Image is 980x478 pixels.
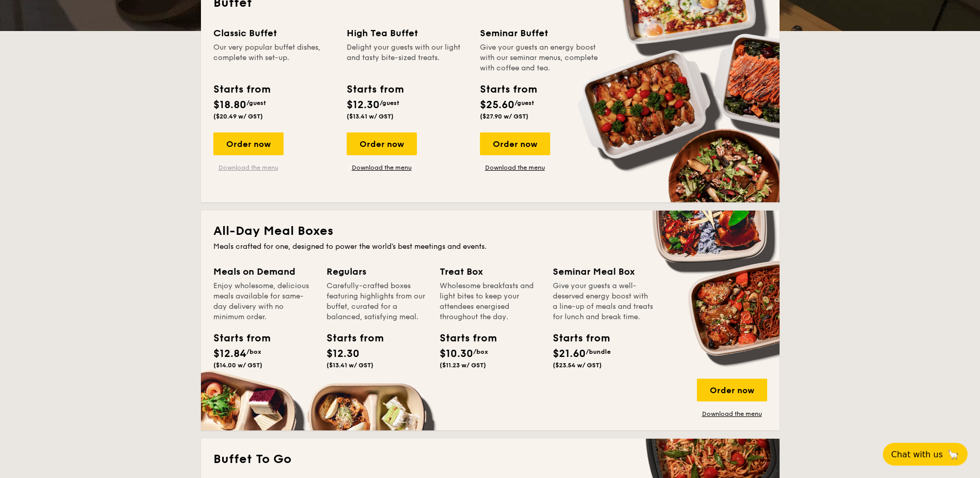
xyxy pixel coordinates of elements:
[553,331,599,346] div: Starts from
[440,281,540,322] div: Wholesome breakfasts and light bites to keep your attendees energised throughout the day.
[891,450,943,459] span: Chat with us
[213,99,246,111] span: $18.80
[480,42,601,73] div: Give your guests an energy boost with our seminar menus, complete with coffee and tea.
[213,26,334,40] div: Classic Buffet
[326,281,427,322] div: Carefully-crafted boxes featuring highlights from our buffet, curated for a balanced, satisfying ...
[213,331,260,346] div: Starts from
[347,82,403,97] div: Starts from
[440,264,540,279] div: Treat Box
[213,163,284,172] a: Download the menu
[553,362,602,369] span: ($23.54 w/ GST)
[213,451,767,468] h2: Buffet To Go
[947,449,959,460] span: 🦙
[515,99,534,107] span: /guest
[440,348,473,360] span: $10.30
[213,82,270,97] div: Starts from
[347,26,468,40] div: High Tea Buffet
[326,331,373,346] div: Starts from
[246,99,266,107] span: /guest
[213,281,314,322] div: Enjoy wholesome, delicious meals available for same-day delivery with no minimum order.
[347,132,417,155] div: Order now
[213,348,246,360] span: $12.84
[213,132,284,155] div: Order now
[883,443,968,466] button: Chat with us🦙
[213,42,334,73] div: Our very popular buffet dishes, complete with set-up.
[480,82,536,97] div: Starts from
[480,163,550,172] a: Download the menu
[440,362,486,369] span: ($11.23 w/ GST)
[440,331,486,346] div: Starts from
[326,348,360,360] span: $12.30
[553,281,654,322] div: Give your guests a well-deserved energy boost with a line-up of meals and treats for lunch and br...
[213,264,314,279] div: Meals on Demand
[246,348,261,355] span: /box
[347,163,417,172] a: Download the menu
[473,348,488,355] span: /box
[380,99,399,107] span: /guest
[480,26,601,40] div: Seminar Buffet
[697,410,767,418] a: Download the menu
[213,242,767,252] div: Meals crafted for one, designed to power the world's best meetings and events.
[213,113,263,120] span: ($20.49 w/ GST)
[480,99,515,111] span: $25.60
[553,348,586,360] span: $21.60
[697,379,767,401] div: Order now
[586,348,611,355] span: /bundle
[347,42,468,73] div: Delight your guests with our light and tasty bite-sized treats.
[553,264,654,279] div: Seminar Meal Box
[480,132,550,155] div: Order now
[213,223,767,240] h2: All-Day Meal Boxes
[326,264,427,279] div: Regulars
[326,362,374,369] span: ($13.41 w/ GST)
[480,113,528,120] span: ($27.90 w/ GST)
[347,99,380,111] span: $12.30
[347,113,394,120] span: ($13.41 w/ GST)
[213,362,262,369] span: ($14.00 w/ GST)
